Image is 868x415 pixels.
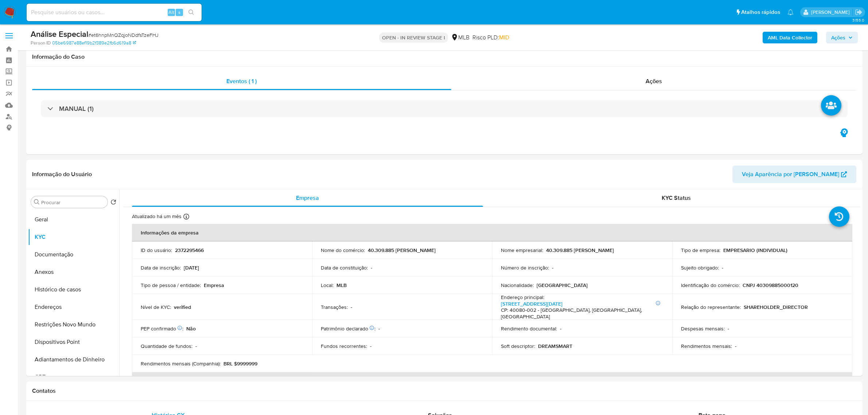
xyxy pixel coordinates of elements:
[28,263,119,281] button: Anexos
[321,247,365,253] p: Nome do comércio :
[787,9,794,15] a: Notificações
[501,264,549,271] p: Número de inscrição :
[379,32,448,43] p: OPEN - IN REVIEW STAGE I
[501,294,544,300] p: Endereço principal :
[681,247,720,253] p: Tipo de empresa :
[28,333,119,351] button: Dispositivos Point
[501,282,534,288] p: Nacionalidade :
[321,264,368,271] p: Data de constituição :
[681,325,725,332] p: Despesas mensais :
[132,224,852,241] th: Informações da empresa
[763,32,817,43] button: AML Data Collector
[722,264,723,271] p: -
[723,247,787,253] p: EMPRESARIO (INDIVIDUAL)
[175,247,204,253] p: 2372295466
[501,300,563,307] a: [STREET_ADDRESS][DATE]
[744,304,808,310] p: SHAREHOLDER_DIRECTOR
[88,31,159,39] span: # et6hnpMnQZqjoNDdfsTzeFHJ
[34,199,40,205] button: Procurar
[141,360,221,367] p: Rendimentos mensais (Companhia) :
[52,40,136,46] a: 05be6987e88ef19b2f389e2fb6d619a8
[174,304,191,310] p: verified
[28,228,119,246] button: KYC
[132,372,852,390] th: Detalhes de contato
[132,213,182,220] p: Atualizado há um mês
[296,194,319,202] span: Empresa
[681,304,741,310] p: Relação do representante :
[646,77,662,85] span: Ações
[351,304,352,310] p: -
[321,304,348,310] p: Transações :
[768,32,812,43] b: AML Data Collector
[32,171,92,178] h1: Informação do Usuário
[538,343,572,349] p: DREAMSMART
[32,53,856,61] h1: Informação do Caso
[370,343,371,349] p: -
[741,8,780,16] span: Atalhos rápidos
[742,166,839,183] span: Veja Aparência por [PERSON_NAME]
[41,100,848,117] div: MANUAL (1)
[501,307,661,320] h4: CP: 40080-002 - [GEOGRAPHIC_DATA], [GEOGRAPHIC_DATA], [GEOGRAPHIC_DATA]
[662,194,691,202] span: KYC Status
[110,199,116,207] button: Retornar ao pedido padrão
[321,343,367,349] p: Fundos recorrentes :
[855,8,863,16] a: Sair
[141,282,201,288] p: Tipo de pessoa / entidade :
[184,7,199,18] button: search-icon
[537,282,588,288] p: [GEOGRAPHIC_DATA]
[204,282,224,288] p: Empresa
[728,325,729,332] p: -
[378,325,380,332] p: -
[732,166,856,183] button: Veja Aparência por [PERSON_NAME]
[368,247,436,253] p: 40.309.885 [PERSON_NAME]
[28,351,119,368] button: Adiantamentos de Dinheiro
[321,325,375,332] p: Patrimônio declarado :
[501,325,557,332] p: Rendimento documental :
[41,199,105,206] input: Procurar
[226,77,257,85] span: Eventos ( 1 )
[141,343,192,349] p: Quantidade de fundos :
[28,368,119,386] button: CBT
[31,40,51,46] b: Person ID
[141,247,172,253] p: ID do usuário :
[184,264,199,271] p: [DATE]
[371,264,372,271] p: -
[28,316,119,333] button: Restrições Novo Mundo
[223,360,257,367] p: BRL $9999999
[681,343,732,349] p: Rendimentos mensais :
[195,343,197,349] p: -
[178,9,180,16] span: s
[501,247,543,253] p: Nome empresarial :
[59,105,94,113] h3: MANUAL (1)
[141,264,181,271] p: Data de inscrição :
[743,282,798,288] p: CNPJ 40309885000120
[141,325,183,332] p: PEP confirmado :
[552,264,553,271] p: -
[28,281,119,298] button: Histórico de casos
[186,325,196,332] p: Não
[321,282,334,288] p: Local :
[546,247,614,253] p: 40.309.885 [PERSON_NAME]
[560,325,561,332] p: -
[168,9,174,16] span: Alt
[28,298,119,316] button: Endereços
[735,343,736,349] p: -
[499,33,509,42] span: MID
[451,34,470,42] div: MLB
[681,264,719,271] p: Sujeito obrigado :
[681,282,740,288] p: Identificação do comércio :
[27,8,202,17] input: Pesquise usuários ou casos...
[31,28,88,40] b: Análise Especial
[811,9,852,16] p: jhonata.costa@mercadolivre.com
[501,343,535,349] p: Soft descriptor :
[141,304,171,310] p: Nível de KYC :
[336,282,347,288] p: MLB
[826,32,858,43] button: Ações
[28,246,119,263] button: Documentação
[28,211,119,228] button: Geral
[831,32,845,43] span: Ações
[472,34,509,42] span: Risco PLD:
[32,387,856,395] h1: Contatos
